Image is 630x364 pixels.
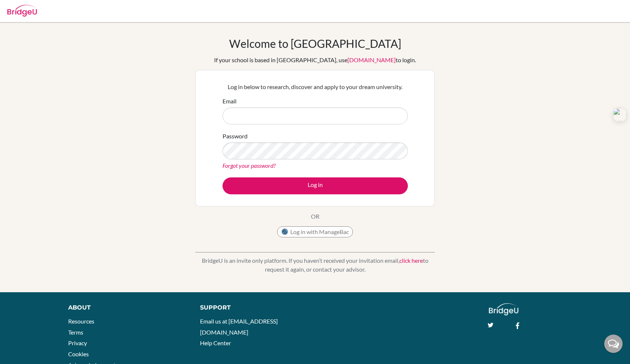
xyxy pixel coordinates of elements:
[7,5,37,17] img: Bridge-U
[68,318,94,325] a: Resources
[17,5,32,12] span: Help
[229,37,401,50] h1: Welcome to [GEOGRAPHIC_DATA]
[311,212,319,221] p: OR
[489,303,519,315] img: logo_white@2x-f4f0deed5e89b7ecb1c2cc34c3e3d731f90f0f143d5ea2071677605dd97b5244.png
[68,329,83,336] a: Terms
[68,339,87,346] a: Privacy
[277,226,353,237] button: Log in with ManageBac
[200,303,307,312] div: Support
[223,82,408,91] p: Log in below to research, discover and apply to your dream university.
[68,350,89,357] a: Cookies
[200,318,278,336] a: Email us at [EMAIL_ADDRESS][DOMAIN_NAME]
[223,97,237,106] label: Email
[214,56,416,64] div: If your school is based in [GEOGRAPHIC_DATA], use to login.
[399,257,423,264] a: click here
[200,339,231,346] a: Help Center
[223,162,276,169] a: Forgot your password?
[223,132,248,141] label: Password
[68,303,183,312] div: About
[223,177,408,194] button: Log in
[195,256,435,274] p: BridgeU is an invite only platform. If you haven’t received your invitation email, to request it ...
[347,56,396,63] a: [DOMAIN_NAME]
